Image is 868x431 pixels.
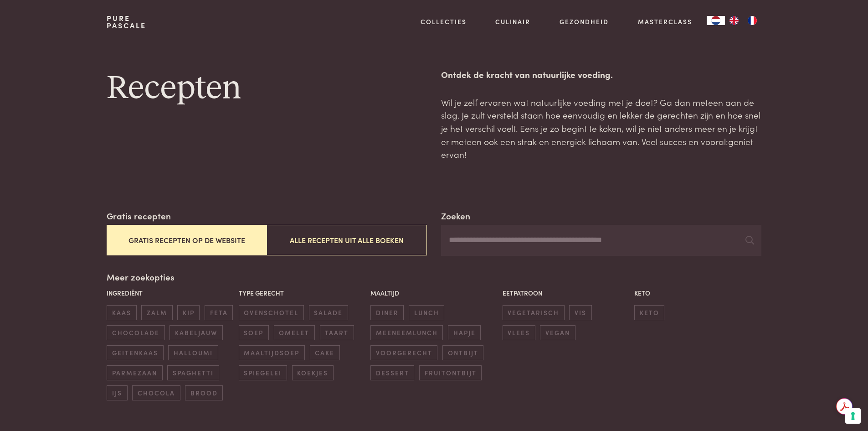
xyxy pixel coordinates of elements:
p: Eetpatroon [503,288,630,298]
label: Zoeken [441,209,470,223]
span: feta [205,305,233,320]
span: maaltijdsoep [239,345,305,360]
span: vlees [503,325,535,340]
span: diner [370,305,404,320]
a: FR [743,16,761,25]
span: ijs [107,385,127,400]
h1: Recepten [107,68,426,109]
button: Uw voorkeuren voor toestemming voor trackingtechnologieën [845,408,861,424]
span: cake [310,345,340,360]
p: Ingrediënt [107,288,234,298]
span: lunch [409,305,444,320]
span: salade [309,305,348,320]
span: kip [177,305,200,320]
a: Gezondheid [560,17,609,26]
span: hapje [448,325,481,340]
span: omelet [274,325,315,340]
span: vegetarisch [503,305,565,320]
a: NL [707,16,725,25]
a: Masterclass [638,17,692,26]
span: vis [569,305,591,320]
p: Type gerecht [239,288,366,298]
span: ontbijt [442,345,483,360]
span: zalm [141,305,172,320]
span: brood [185,385,223,400]
span: kabeljauw [169,325,222,340]
span: parmezaan [107,365,162,380]
span: geitenkaas [107,345,163,360]
span: kaas [107,305,136,320]
span: chocolade [107,325,164,340]
span: voorgerecht [370,345,437,360]
p: Maaltijd [370,288,498,298]
span: chocola [132,385,180,400]
span: vegan [540,325,575,340]
span: spiegelei [239,365,287,380]
span: keto [634,305,664,320]
span: taart [320,325,354,340]
ul: Language list [725,16,761,25]
label: Gratis recepten [107,209,171,223]
strong: Ontdek de kracht van natuurlijke voeding. [441,68,613,80]
span: dessert [370,365,414,380]
span: spaghetti [167,365,219,380]
span: fruitontbijt [419,365,482,380]
span: koekjes [292,365,334,380]
a: Culinair [495,17,530,26]
p: Wil je zelf ervaren wat natuurlijke voeding met je doet? Ga dan meteen aan de slag. Je zult verst... [441,96,761,161]
div: Language [707,16,725,25]
span: ovenschotel [239,305,304,320]
span: soep [239,325,269,340]
a: Collecties [421,17,467,26]
aside: Language selected: Nederlands [707,16,761,25]
a: EN [725,16,743,25]
a: PurePascale [107,15,146,29]
button: Gratis recepten op de website [107,225,267,255]
span: meeneemlunch [370,325,443,340]
p: Keto [634,288,761,298]
span: halloumi [168,345,218,360]
button: Alle recepten uit alle boeken [267,225,426,255]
